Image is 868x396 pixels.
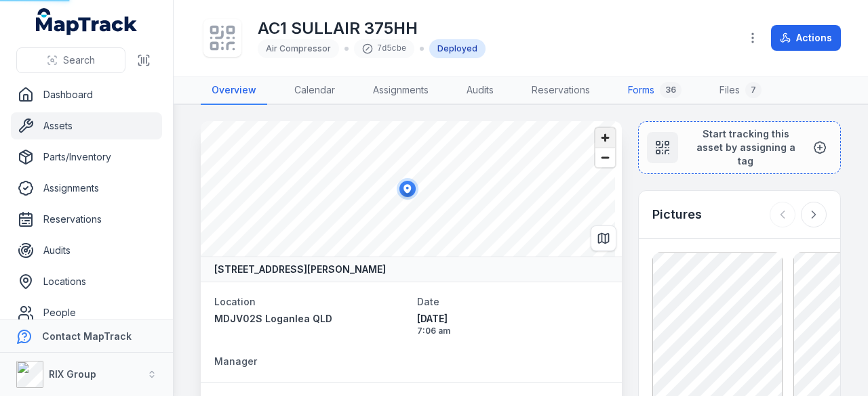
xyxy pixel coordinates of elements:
[417,312,609,326] span: [DATE]
[214,296,256,307] span: Location
[11,206,162,233] a: Reservations
[417,326,609,336] span: 7:06 am
[214,313,332,324] span: MDJV02S Loganlea QLD
[36,8,138,35] a: MapTrack
[201,76,267,105] a: Overview
[42,330,132,342] strong: Contact MapTrack
[258,18,486,39] h1: AC1 SULLAIR 375HH
[11,299,162,326] a: People
[201,121,615,257] canvas: Map
[16,47,125,73] button: Search
[595,148,615,167] button: Zoom out
[214,263,386,276] strong: [STREET_ADDRESS][PERSON_NAME]
[283,76,346,105] a: Calendar
[595,128,615,148] button: Zoom in
[417,296,439,307] span: Date
[49,368,96,380] strong: RIX Group
[456,76,505,105] a: Audits
[709,76,772,105] a: Files7
[429,39,486,58] div: Deployed
[417,312,609,336] time: 9/30/2025, 7:06:52 AM
[11,144,162,171] a: Parts/Inventory
[266,43,331,53] span: Air Compressor
[521,76,601,105] a: Reservations
[591,225,616,251] button: Switch to Map View
[11,175,162,202] a: Assignments
[214,355,257,367] span: Manager
[617,76,692,105] a: Forms36
[638,121,841,174] button: Start tracking this asset by assigning a tag
[652,205,702,224] h3: Pictures
[11,268,162,295] a: Locations
[354,39,414,58] div: 7d5cbe
[362,76,439,105] a: Assignments
[63,53,95,67] span: Search
[771,25,841,51] button: Actions
[11,112,162,139] a: Assets
[689,127,802,168] span: Start tracking this asset by assigning a tag
[660,82,682,98] div: 36
[745,82,762,98] div: 7
[11,81,162,108] a: Dashboard
[11,237,162,264] a: Audits
[214,312,406,326] a: MDJV02S Loganlea QLD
